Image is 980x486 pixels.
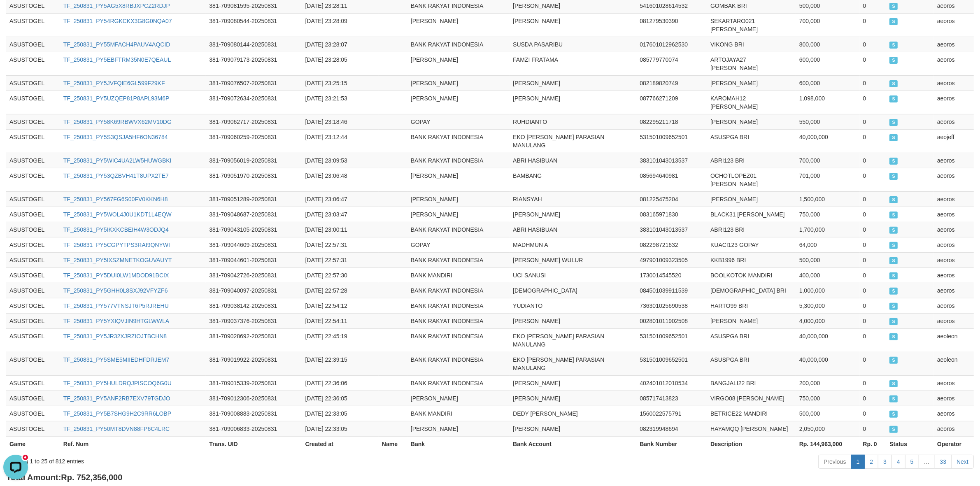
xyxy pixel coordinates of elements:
[302,375,379,391] td: [DATE] 22:36:06
[302,298,379,313] td: [DATE] 22:54:12
[934,252,974,267] td: aeoros
[934,283,974,298] td: aeoros
[510,207,636,222] td: [PERSON_NAME]
[889,80,898,87] span: SUCCESS
[934,313,974,328] td: aeoros
[302,91,379,114] td: [DATE] 23:21:53
[6,207,60,222] td: ASUSTOGEL
[934,91,974,114] td: aeoros
[510,37,636,52] td: SUSDA PASARIBU
[636,298,707,313] td: 736301025690538
[510,391,636,406] td: [PERSON_NAME]
[889,288,898,295] span: SUCCESS
[6,283,60,298] td: ASUSTOGEL
[934,298,974,313] td: aeoros
[889,212,898,219] span: SUCCESS
[206,207,302,222] td: 381-709048687-20250831
[407,153,510,168] td: BANK RAKYAT INDONESIA
[934,352,974,375] td: aeoleon
[206,328,302,352] td: 381-709028692-20250831
[510,191,636,207] td: RIANSYAH
[636,114,707,129] td: 082295211718
[407,13,510,37] td: [PERSON_NAME]
[796,37,860,52] td: 800,000
[889,318,898,325] span: SUCCESS
[889,119,898,126] span: SUCCESS
[707,375,796,391] td: BANGJALI22 BRI
[934,406,974,421] td: aeoros
[510,91,636,114] td: [PERSON_NAME]
[63,226,169,233] a: TF_250831_PY5IKXKCBEIH4W3ODJQ4
[510,153,636,168] td: ABRI HASIBUAN
[6,406,60,421] td: ASUSTOGEL
[636,153,707,168] td: 383101043013537
[63,426,170,432] a: TF_250831_PY50MT8DVN88FP6C4LRC
[707,91,796,114] td: KAROMAH12 [PERSON_NAME]
[934,114,974,129] td: aeoros
[6,129,60,153] td: ASUSTOGEL
[302,191,379,207] td: [DATE] 23:06:47
[934,237,974,252] td: aeoros
[707,328,796,352] td: ASUSPGA BRI
[860,298,887,313] td: 0
[707,207,796,222] td: BLACK31 [PERSON_NAME]
[636,52,707,75] td: 085779770074
[6,13,60,37] td: ASUSTOGEL
[63,287,168,294] a: TF_250831_PY5GHH0L8SXJ92VFYZF6
[206,13,302,37] td: 381-709080544-20250831
[6,91,60,114] td: ASUSTOGEL
[951,455,974,469] a: Next
[636,191,707,207] td: 081225475204
[860,91,887,114] td: 0
[889,173,898,180] span: SUCCESS
[510,313,636,328] td: [PERSON_NAME]
[796,168,860,191] td: 701,000
[206,191,302,207] td: 381-709051289-20250831
[63,356,170,363] a: TF_250831_PY5SME5MIIEDHFDRJEM7
[6,153,60,168] td: ASUSTOGEL
[510,298,636,313] td: YUDIANTO
[510,75,636,91] td: [PERSON_NAME]
[6,191,60,207] td: ASUSTOGEL
[860,129,887,153] td: 0
[6,352,60,375] td: ASUSTOGEL
[63,80,165,86] a: TF_250831_PY5JVFQIE6GL599F29KF
[889,18,898,25] span: SUCCESS
[860,267,887,283] td: 0
[707,391,796,406] td: VIRGO08 [PERSON_NAME]
[860,191,887,207] td: 0
[707,237,796,252] td: KUACI123 GOPAY
[860,391,887,406] td: 0
[407,75,510,91] td: [PERSON_NAME]
[63,95,170,102] a: TF_250831_PY5UZQEP81P8APL93M6P
[302,313,379,328] td: [DATE] 22:54:11
[796,375,860,391] td: 200,000
[636,222,707,237] td: 383101043013537
[21,2,29,10] div: new message indicator
[796,252,860,267] td: 500,000
[636,75,707,91] td: 082189820749
[860,313,887,328] td: 0
[636,352,707,375] td: 531501009652501
[6,37,60,52] td: ASUSTOGEL
[860,252,887,267] td: 0
[934,207,974,222] td: aeoros
[796,75,860,91] td: 600,000
[206,298,302,313] td: 381-709038142-20250831
[6,114,60,129] td: ASUSTOGEL
[206,37,302,52] td: 381-709080144-20250831
[707,37,796,52] td: VIKONG BRI
[63,41,170,48] a: TF_250831_PY55MFACH4PAUV4AQCID
[302,168,379,191] td: [DATE] 23:06:48
[889,333,898,340] span: SUCCESS
[707,191,796,207] td: [PERSON_NAME]
[63,157,172,164] a: TF_250831_PY5WIC4UA2LW5HUWGBKI
[860,114,887,129] td: 0
[860,37,887,52] td: 0
[302,283,379,298] td: [DATE] 22:57:28
[796,283,860,298] td: 1,000,000
[510,283,636,298] td: [DEMOGRAPHIC_DATA]
[3,3,28,28] button: Open LiveChat chat widget
[407,129,510,153] td: BANK RAKYAT INDONESIA
[510,13,636,37] td: [PERSON_NAME]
